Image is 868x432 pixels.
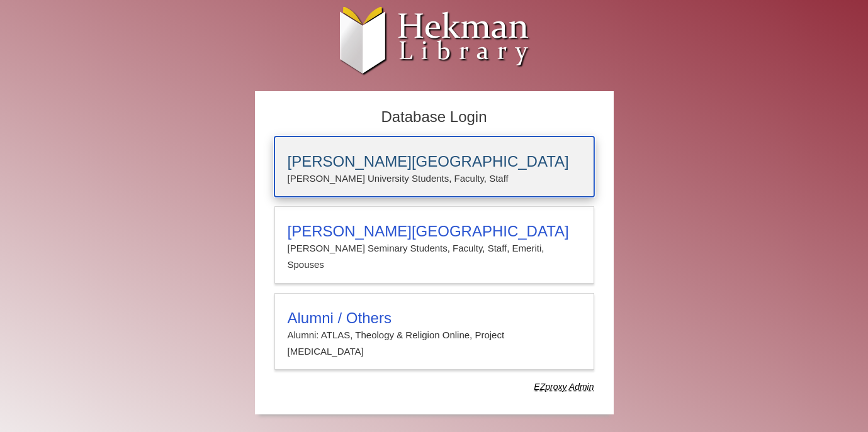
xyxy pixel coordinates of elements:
h3: [PERSON_NAME][GEOGRAPHIC_DATA] [288,223,581,240]
p: [PERSON_NAME] University Students, Faculty, Staff [288,170,581,187]
h2: Database Login [268,104,600,130]
dfn: Use Alumni login [534,382,594,392]
h3: Alumni / Others [288,309,581,327]
p: Alumni: ATLAS, Theology & Religion Online, Project [MEDICAL_DATA] [288,327,581,360]
summary: Alumni / OthersAlumni: ATLAS, Theology & Religion Online, Project [MEDICAL_DATA] [288,309,581,360]
a: [PERSON_NAME][GEOGRAPHIC_DATA][PERSON_NAME] University Students, Faculty, Staff [274,136,594,197]
p: [PERSON_NAME] Seminary Students, Faculty, Staff, Emeriti, Spouses [288,240,581,274]
h3: [PERSON_NAME][GEOGRAPHIC_DATA] [288,153,581,170]
a: [PERSON_NAME][GEOGRAPHIC_DATA][PERSON_NAME] Seminary Students, Faculty, Staff, Emeriti, Spouses [274,206,594,284]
